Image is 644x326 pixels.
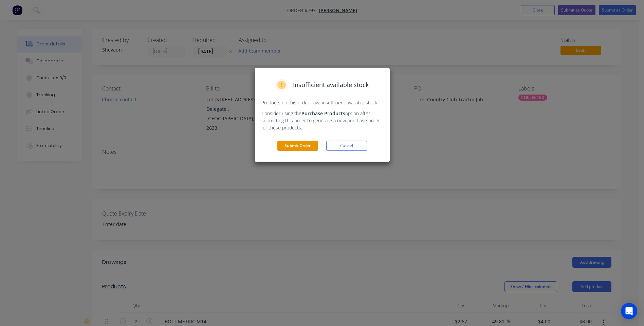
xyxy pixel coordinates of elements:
[261,110,383,131] p: Consider using the option after submitting this order to generate a new purchase order for these ...
[277,141,318,151] button: Submit Order
[293,80,369,89] span: Insufficient available stock
[621,303,637,319] div: Open Intercom Messenger
[326,141,367,151] button: Cancel
[301,110,345,117] strong: Purchase Products
[261,99,383,106] p: Products on this order have insufficient available stock.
